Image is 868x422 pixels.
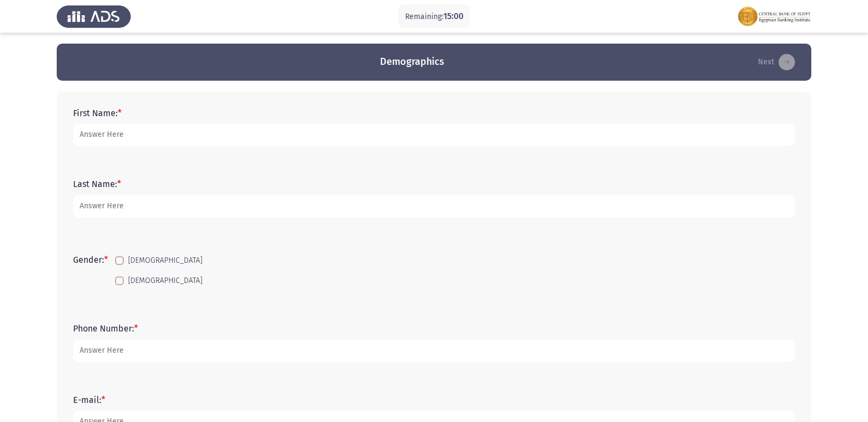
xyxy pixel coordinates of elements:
[755,53,798,71] button: load next page
[380,55,444,69] h3: Demographics
[128,274,202,287] span: [DEMOGRAPHIC_DATA]
[73,124,795,146] input: add answer text
[73,108,122,118] label: First Name:
[57,1,131,32] img: Assess Talent Management logo
[73,255,108,265] label: Gender:
[73,179,121,189] label: Last Name:
[73,323,138,334] label: Phone Number:
[73,395,105,405] label: E-mail:
[443,11,463,21] span: 15:00
[737,1,811,32] img: Assessment logo of FOCUS Assessment 3 Modules EN
[73,340,795,362] input: add answer text
[405,10,463,23] p: Remaining:
[73,195,795,218] input: add answer text
[128,254,202,267] span: [DEMOGRAPHIC_DATA]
